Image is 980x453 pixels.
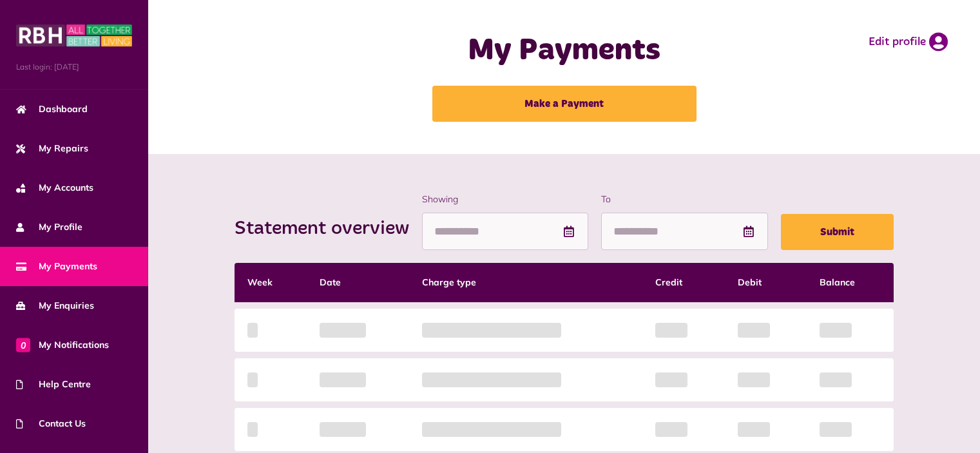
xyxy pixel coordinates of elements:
[16,378,91,391] span: Help Centre
[16,338,30,352] span: 0
[16,142,88,155] span: My Repairs
[16,23,132,48] img: MyRBH
[16,299,94,313] span: My Enquiries
[16,417,86,430] span: Contact Us
[16,181,93,195] span: My Accounts
[16,102,88,116] span: Dashboard
[369,32,760,70] h1: My Payments
[16,260,97,273] span: My Payments
[869,32,948,52] a: Edit profile
[16,338,109,352] span: My Notifications
[432,86,697,122] a: Make a Payment
[16,220,82,234] span: My Profile
[16,61,132,73] span: Last login: [DATE]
